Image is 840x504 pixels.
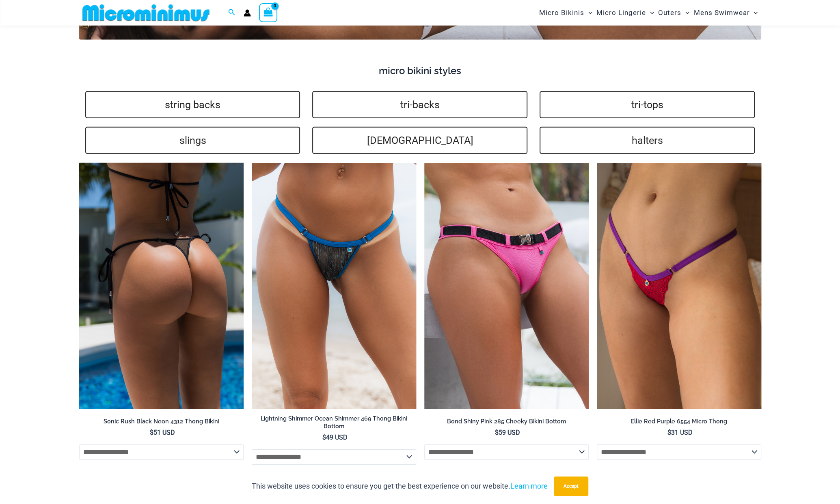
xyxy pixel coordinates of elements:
[252,163,416,409] a: Lightning Shimmer Ocean Shimmer 469 Thong 01Lightning Shimmer Ocean Shimmer 469 Thong 02Lightning...
[424,163,589,409] img: Bond Shiny Pink 285 Cheeky 02v22
[495,429,520,436] bdi: 59 USD
[424,163,589,409] a: Bond Shiny Pink 285 Cheeky 02v22Bond Shiny Pink 285 Cheeky 031Bond Shiny Pink 285 Cheeky 031
[252,480,548,492] p: This website uses cookies to ensure you get the best experience on our website.
[150,429,153,436] span: $
[597,418,761,425] h2: Ellie Red Purple 6554 Micro Thong
[252,163,416,409] img: Lightning Shimmer Ocean Shimmer 469 Thong 01
[79,163,244,409] a: Sonic Rush Black Neon 4312 Thong Bikini 01Sonic Rush Black Neon 4312 Thong Bikini 02Sonic Rush Bl...
[693,2,749,23] span: Mens Swimwear
[536,1,761,24] nav: Site Navigation
[85,127,300,154] a: slings
[510,482,548,490] a: Learn more
[150,429,175,436] bdi: 51 USD
[259,3,278,22] a: View Shopping Cart, empty
[597,163,761,409] img: Ellie RedPurple 6554 Micro Thong 04
[424,418,589,425] h2: Bond Shiny Pink 285 Cheeky Bikini Bottom
[597,163,761,409] a: Ellie RedPurple 6554 Micro Thong 04Ellie RedPurple 6554 Micro Thong 05Ellie RedPurple 6554 Micro ...
[667,429,671,436] span: $
[252,415,416,433] a: Lightning Shimmer Ocean Shimmer 469 Thong Bikini Bottom
[658,2,681,23] span: Outers
[667,429,693,436] bdi: 31 USD
[554,476,588,496] button: Accept
[495,429,499,436] span: $
[244,9,251,17] a: Account icon link
[79,65,761,77] h4: micro bikini styles
[540,127,755,154] a: halters
[540,91,755,118] a: tri-tops
[79,418,244,425] h2: Sonic Rush Black Neon 4312 Thong Bikini
[252,415,416,430] h2: Lightning Shimmer Ocean Shimmer 469 Thong Bikini Bottom
[749,2,758,23] span: Menu Toggle
[322,434,348,441] bdi: 49 USD
[596,2,646,23] span: Micro Lingerie
[79,418,244,428] a: Sonic Rush Black Neon 4312 Thong Bikini
[424,418,589,428] a: Bond Shiny Pink 285 Cheeky Bikini Bottom
[85,91,300,118] a: string backs
[312,91,527,118] a: tri-backs
[539,2,584,23] span: Micro Bikinis
[646,2,654,23] span: Menu Toggle
[312,127,527,154] a: [DEMOGRAPHIC_DATA]
[584,2,592,23] span: Menu Toggle
[691,2,760,23] a: Mens SwimwearMenu ToggleMenu Toggle
[594,2,656,23] a: Micro LingerieMenu ToggleMenu Toggle
[322,434,326,441] span: $
[79,163,244,409] img: Sonic Rush Black Neon 4312 Thong Bikini 02
[79,4,213,22] img: MM SHOP LOGO FLAT
[681,2,689,23] span: Menu Toggle
[228,8,235,18] a: Search icon link
[597,418,761,428] a: Ellie Red Purple 6554 Micro Thong
[656,2,691,23] a: OutersMenu ToggleMenu Toggle
[537,2,594,23] a: Micro BikinisMenu ToggleMenu Toggle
